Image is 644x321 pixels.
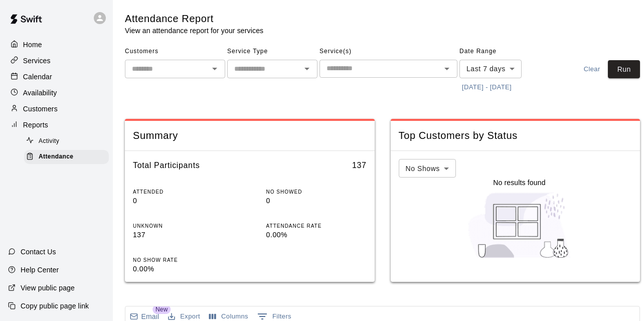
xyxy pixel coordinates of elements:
p: Reports [23,120,48,130]
button: Open [300,62,314,76]
a: Home [8,37,105,52]
img: Nothing to see here [463,188,576,263]
a: Availability [8,85,105,100]
button: Clear [576,60,608,79]
a: Activity [24,133,113,149]
p: Home [23,40,42,50]
a: Reports [8,117,105,132]
p: 0.00% [133,264,233,274]
span: Service Type [227,44,317,60]
span: Customers [125,44,225,60]
p: ATTENDANCE RATE [266,222,367,230]
span: New [152,305,171,314]
p: Customers [23,104,58,114]
p: NO SHOW RATE [133,256,233,264]
span: Attendance [39,152,73,162]
p: No results found [493,178,545,188]
p: Help Center [21,265,59,275]
span: Service(s) [319,44,457,60]
p: NO SHOWED [266,188,367,196]
h5: Attendance Report [125,12,263,26]
p: 0 [266,196,367,206]
a: Attendance [24,149,113,165]
div: Activity [24,134,109,148]
p: Calendar [23,72,52,82]
span: Activity [39,136,59,146]
p: 0.00% [266,230,367,240]
button: [DATE] - [DATE] [459,80,514,95]
a: Services [8,53,105,68]
p: Contact Us [21,247,56,257]
span: Top Customers by Status [399,129,632,142]
p: ATTENDED [133,188,233,196]
h6: 137 [352,159,367,172]
div: No Shows [399,159,456,178]
p: View an attendance report for your services [125,26,263,36]
p: 0 [133,196,233,206]
p: Services [23,56,51,66]
p: Availability [23,88,57,98]
button: Open [440,62,454,76]
button: Run [608,60,640,79]
div: Last 7 days [459,60,522,78]
a: Customers [8,101,105,116]
h6: Total Participants [133,159,200,172]
button: Open [208,62,222,76]
p: Copy public page link [21,301,89,311]
p: UNKNOWN [133,222,233,230]
span: Date Range [459,44,547,60]
div: Attendance [24,150,109,164]
p: View public page [21,283,75,293]
a: Calendar [8,69,105,84]
span: Summary [133,129,367,142]
p: 137 [133,230,233,240]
